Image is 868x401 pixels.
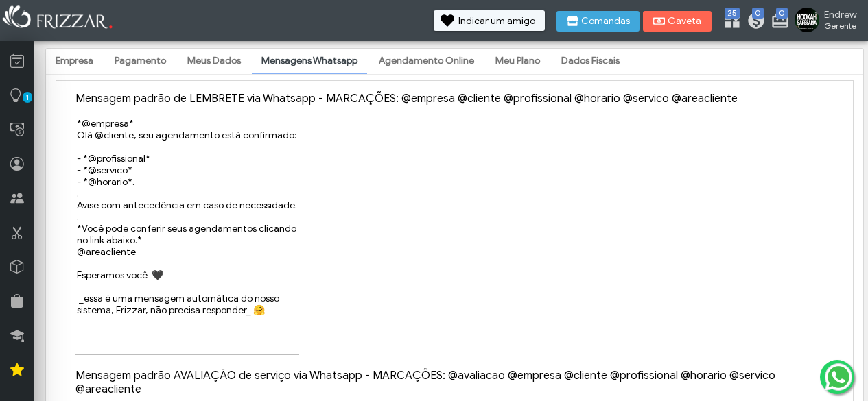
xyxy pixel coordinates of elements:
[252,49,367,73] a: Mensagens Whatsapp
[643,11,712,32] button: Gaveta
[556,11,640,32] button: Comandas
[552,49,629,73] a: Dados Fiscais
[747,11,760,33] a: 0
[723,11,736,33] a: 25
[822,361,855,393] img: whatsapp.png
[776,8,788,19] span: 0
[824,9,857,21] span: Endrew
[458,16,535,26] span: Indicar um amigo
[75,117,299,355] textarea: *@empresa* Olá @cliente, seu agendamento está confirmado: - *@profissional* - *@servico* - *@hora...
[795,8,861,35] a: Endrew Gerente
[581,16,630,26] span: Comandas
[725,8,740,19] span: 25
[75,369,775,396] label: Mensagem padrão AVALIAÇÃO de serviço via Whatsapp - MARCAÇÕES: @avaliacao @empresa @cliente @prof...
[486,49,550,73] a: Meu Plano
[668,16,702,26] span: Gaveta
[771,11,784,33] a: 0
[105,49,176,73] a: Pagamento
[46,49,103,73] a: Empresa
[824,21,857,31] span: Gerente
[752,8,764,19] span: 0
[434,10,545,31] button: Indicar um amigo
[23,92,32,103] span: 1
[178,49,250,73] a: Meus Dados
[75,92,738,106] label: Mensagem padrão de LEMBRETE via Whatsapp - MARCAÇÕES: @empresa @cliente @profissional @horario @s...
[369,49,484,73] a: Agendamento Online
